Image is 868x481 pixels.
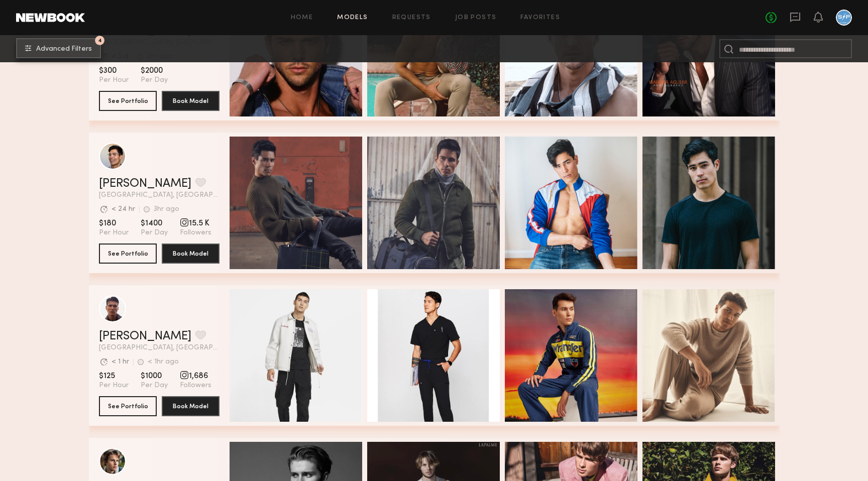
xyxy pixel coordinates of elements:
span: [GEOGRAPHIC_DATA], [GEOGRAPHIC_DATA] [99,344,220,351]
a: [PERSON_NAME] [99,330,191,342]
a: Home [291,15,313,21]
a: Models [337,15,368,21]
a: Favorites [520,15,560,21]
a: Requests [392,15,431,21]
button: 4Advanced Filters [16,38,101,58]
span: $2000 [141,66,168,76]
button: Book Model [162,244,220,264]
span: $125 [99,371,129,381]
button: Book Model [162,91,220,111]
span: $180 [99,218,129,228]
span: $300 [99,66,129,76]
span: Followers [180,381,211,390]
span: Advanced Filters [36,46,92,53]
a: Job Posts [455,15,497,21]
span: Per Day [141,228,168,237]
button: See Portfolio [99,396,157,416]
span: Followers [180,228,211,237]
span: 1,686 [180,371,211,381]
span: Per Hour [99,228,129,237]
div: 3hr ago [154,206,179,213]
button: See Portfolio [99,91,157,111]
span: $1400 [141,218,168,228]
span: Per Hour [99,381,129,390]
div: < 1 hr [112,358,129,366]
span: 4 [98,38,102,43]
span: Per Day [141,76,168,85]
a: [PERSON_NAME] [99,178,191,190]
span: Per Hour [99,76,129,85]
span: [GEOGRAPHIC_DATA], [GEOGRAPHIC_DATA] [99,192,220,199]
span: $1000 [141,371,168,381]
button: See Portfolio [99,244,157,264]
span: 15.5 K [180,218,211,228]
div: < 24 hr [112,206,135,213]
button: Book Model [162,396,220,416]
div: < 1hr ago [148,358,179,366]
span: Per Day [141,381,168,390]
